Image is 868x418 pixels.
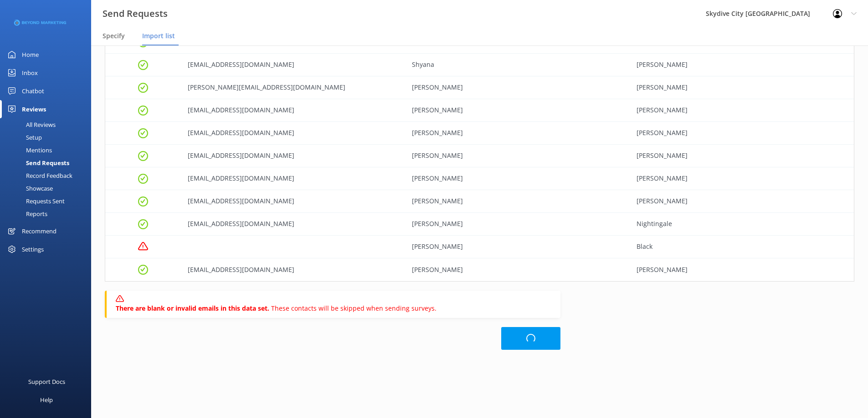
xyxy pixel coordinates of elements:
a: Setup [5,131,91,144]
div: Robles-Diaz [630,122,854,145]
a: All Reviews [5,118,91,131]
div: Rivera [630,54,854,76]
div: Joseph [405,213,629,236]
div: Record Feedback [5,169,72,182]
div: Dos Santos [630,190,854,213]
div: Black [630,236,854,258]
div: jazielroblesdiaz@gmail.com [181,122,405,145]
div: Mercado [630,167,854,190]
div: Schlau [630,258,854,281]
div: reed.naglich1@gmail.com [181,76,405,99]
div: Borens [630,145,854,167]
b: There are blank or invalid emails in this data set. [116,304,271,312]
div: Shyana [405,54,629,76]
div: stoneashley12@yahoo.com [181,145,405,167]
div: Reviews [22,100,46,118]
div: shyana282000@yahoo.com [181,54,405,76]
a: Send Requests [5,156,91,169]
div: Settings [22,240,44,258]
div: Jorge [405,122,629,145]
a: Showcase [5,182,91,195]
div: Ashley [405,145,629,167]
div: Help [40,391,53,409]
div: Requests Sent [5,195,65,207]
div: Rhiannon [405,236,629,258]
div: Nightingale [630,213,854,236]
div: Showcase [5,182,53,195]
a: Reports [5,207,91,220]
div: Calhoun [630,99,854,122]
div: juliecads1@gmail.com [181,99,405,122]
div: Home [22,45,39,64]
div: Aron [405,258,629,281]
a: Requests Sent [5,195,91,207]
div: Recommend [22,222,56,240]
div: josephbyriter@gmail.com [181,213,405,236]
img: 3-1676954853.png [14,20,66,26]
div: Jackie [405,190,629,213]
div: Inbox [22,64,38,82]
div: Naglich [630,76,854,99]
span: Import list [142,31,175,40]
div: Reed [405,76,629,99]
div: Mentions [5,144,52,156]
span: Specify [103,31,125,40]
div: aschlau9@gmail.com [181,258,405,281]
div: Send Requests [5,156,69,169]
div: Reports [5,207,47,220]
div: Setup [5,131,42,144]
div: Support Docs [28,373,65,391]
h3: Send Requests [103,6,168,21]
div: All Reviews [5,118,56,131]
div: Justin [405,167,629,190]
a: Record Feedback [5,169,91,182]
p: These contacts will be skipped when sending surveys. [116,303,551,313]
div: Jackiedossantos@me.com [181,190,405,213]
a: Mentions [5,144,91,156]
div: Chatbot [22,82,44,100]
div: Julie [405,99,629,122]
div: jaykay2819@gmail.com [181,167,405,190]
